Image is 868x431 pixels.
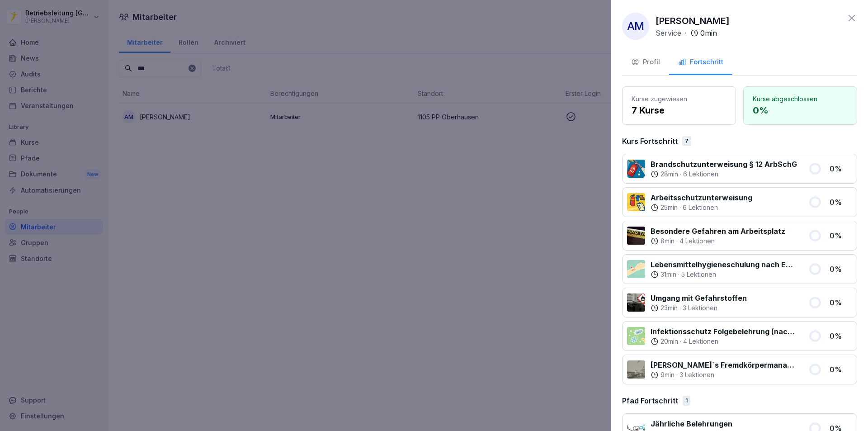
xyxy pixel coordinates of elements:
[660,237,675,246] p: 8 min
[830,264,852,275] p: 0 %
[651,270,797,279] div: ·
[651,293,747,303] p: Umgang mit Gefahrstoffen
[622,395,678,406] p: Pfad Fortschritt
[830,364,852,375] p: 0 %
[830,230,852,241] p: 0 %
[679,237,715,246] p: 4 Lektionen
[679,370,714,379] p: 3 Lektionen
[631,57,660,67] div: Profil
[682,136,691,146] div: 7
[660,337,678,346] p: 20 min
[660,203,678,212] p: 25 min
[651,192,752,203] p: Arbeitsschutzunterweisung
[651,337,797,346] div: ·
[651,203,752,212] div: ·
[651,360,797,370] p: [PERSON_NAME]`s Fremdkörpermanagement
[651,159,797,170] p: Brandschutzunterweisung § 12 ArbSchG
[632,94,726,104] p: Kurse zugewiesen
[830,163,852,174] p: 0 %
[678,57,723,67] div: Fortschritt
[683,303,717,313] p: 3 Lektionen
[632,104,726,117] p: 7 Kurse
[622,51,669,75] button: Profil
[622,13,649,40] div: AM
[660,270,676,279] p: 31 min
[753,94,848,104] p: Kurse abgeschlossen
[651,226,785,237] p: Besondere Gefahren am Arbeitsplatz
[656,14,730,28] p: [PERSON_NAME]
[660,170,678,179] p: 28 min
[656,28,717,38] div: ·
[622,136,678,147] p: Kurs Fortschritt
[656,28,681,38] p: Service
[651,259,797,270] p: Lebensmittelhygieneschulung nach EU-Verordnung (EG) Nr. 852 / 2004
[830,297,852,308] p: 0 %
[830,331,852,341] p: 0 %
[660,370,675,379] p: 9 min
[683,170,718,179] p: 6 Lektionen
[651,370,797,379] div: ·
[683,203,718,212] p: 6 Lektionen
[660,303,678,313] p: 23 min
[669,51,732,75] button: Fortschritt
[830,197,852,208] p: 0 %
[683,396,690,406] div: 1
[700,28,717,38] p: 0 min
[651,237,785,246] div: ·
[753,104,848,117] p: 0 %
[651,418,732,429] p: Jährliche Belehrungen
[651,326,797,337] p: Infektionsschutz Folgebelehrung (nach §43 IfSG)
[651,170,797,179] div: ·
[651,303,747,313] div: ·
[681,270,716,279] p: 5 Lektionen
[683,337,718,346] p: 4 Lektionen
